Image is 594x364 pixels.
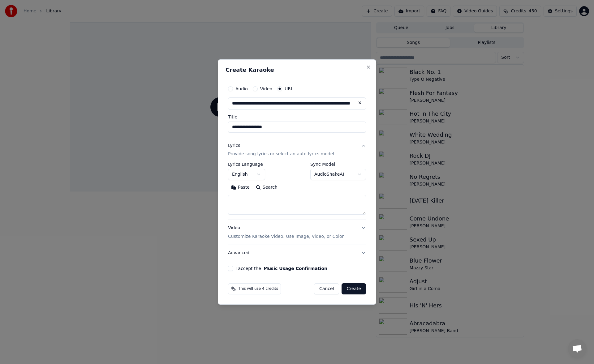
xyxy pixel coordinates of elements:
p: Customize Karaoke Video: Use Image, Video, or Color [228,233,344,240]
button: Create [342,283,366,294]
button: LyricsProvide song lyrics or select an auto lyrics model [228,138,366,162]
label: Lyrics Language [228,162,265,167]
div: LyricsProvide song lyrics or select an auto lyrics model [228,162,366,220]
label: Title [228,115,366,119]
label: Audio [235,87,248,91]
label: I accept the [235,266,327,271]
button: Search [253,183,281,193]
button: VideoCustomize Karaoke Video: Use Image, Video, or Color [228,220,366,245]
button: I accept the [264,266,327,271]
h2: Create Karaoke [226,67,368,73]
div: Lyrics [228,143,240,149]
p: Provide song lyrics or select an auto lyrics model [228,151,334,157]
button: Cancel [314,283,339,294]
button: Paste [228,183,253,193]
label: Sync Model [310,162,366,167]
button: Advanced [228,245,366,261]
label: URL [285,87,293,91]
div: Video [228,225,344,240]
label: Video [260,87,272,91]
span: This will use 4 credits [238,286,278,291]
